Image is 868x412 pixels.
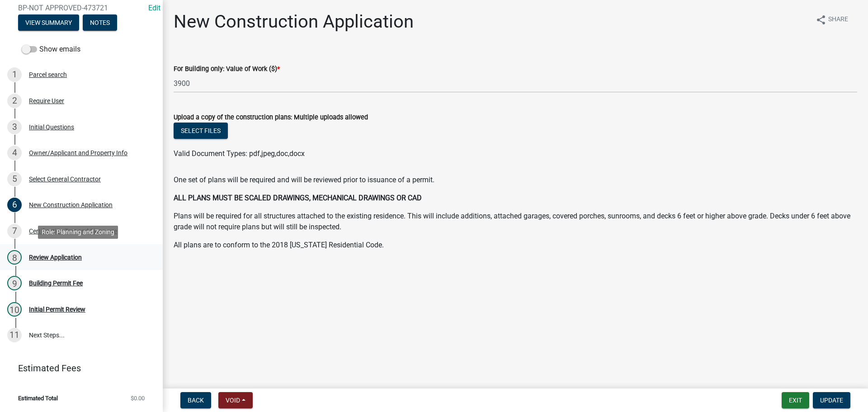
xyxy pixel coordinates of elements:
[816,14,826,25] i: share
[22,44,80,55] label: Show emails
[18,395,58,401] span: Estimated Total
[174,149,305,158] span: Valid Document Types: pdf,jpeg,doc,docx
[174,194,422,202] strong: ALL PLANS MUST BE SCALED DRAWINGS, MECHANICAL DRAWINGS OR CAD
[7,359,148,377] a: Estimated Fees
[7,198,22,212] div: 6
[38,226,118,239] div: Role: Planning and Zoning
[148,4,160,12] wm-modal-confirm: Edit Application Number
[7,172,22,186] div: 5
[782,392,809,408] button: Exit
[813,392,850,408] button: Update
[7,276,22,290] div: 9
[29,124,74,130] div: Initial Questions
[29,306,85,313] div: Initial Permit Review
[174,123,228,139] button: Select files
[29,150,127,156] div: Owner/Applicant and Property Info
[29,202,113,208] div: New Construction Application
[828,14,848,25] span: Share
[7,67,22,82] div: 1
[7,328,22,342] div: 11
[7,120,22,134] div: 3
[131,395,145,401] span: $0.00
[18,4,145,12] span: BP-NOT APPROVED-473721
[29,98,64,104] div: Require User
[180,392,211,408] button: Back
[7,224,22,238] div: 7
[7,146,22,160] div: 4
[29,176,101,182] div: Select General Contractor
[18,14,79,31] button: View Summary
[83,19,117,27] wm-modal-confirm: Notes
[218,392,253,408] button: Void
[7,250,22,265] div: 8
[7,94,22,108] div: 2
[174,175,857,185] p: One set of plans will be required and will be reviewed prior to issuance of a permit.
[29,254,82,260] div: Review Application
[174,240,857,251] p: All plans are to conform to the 2018 [US_STATE] Residential Code.
[29,228,117,234] div: Certification Text and Signature
[188,397,204,404] span: Back
[174,66,280,72] label: For Building only: Value of Work ($)
[808,11,855,28] button: shareShare
[148,4,160,12] a: Edit
[18,19,79,27] wm-modal-confirm: Summary
[820,397,843,404] span: Update
[174,114,368,121] label: Upload a copy of the construction plans: Multiple uploads allowed
[83,14,117,31] button: Notes
[174,211,857,232] p: Plans will be required for all structures attached to the existing residence. This will include a...
[29,280,83,286] div: Building Permit Fee
[174,11,414,33] h1: New Construction Application
[226,397,240,404] span: Void
[7,302,22,317] div: 10
[29,71,67,78] div: Parcel search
